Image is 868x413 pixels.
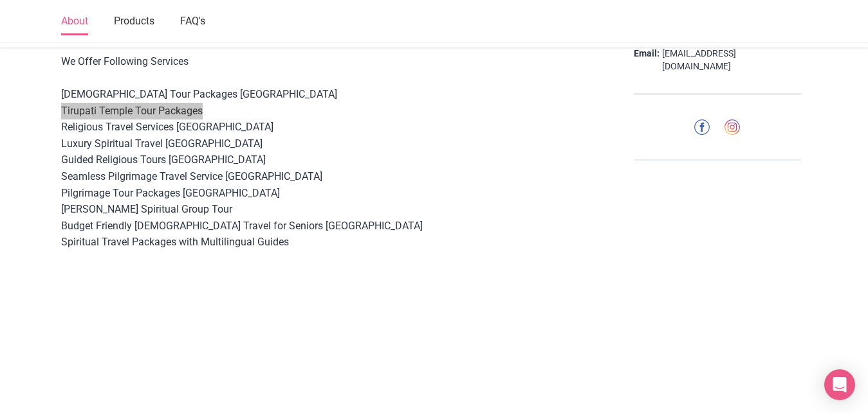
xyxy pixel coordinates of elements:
img: instagram-round-01-d873700d03cfe9216e9fb2676c2aa726.svg [725,119,740,135]
a: FAQ's [180,8,205,35]
a: About [61,8,88,35]
div: Open Intercom Messenger [824,369,855,400]
a: [EMAIL_ADDRESS][DOMAIN_NAME] [662,48,801,73]
a: Products [114,8,154,35]
img: facebook-round-01-50ddc191f871d4ecdbe8252d2011563a.svg [694,119,710,135]
strong: Email: [634,48,660,60]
